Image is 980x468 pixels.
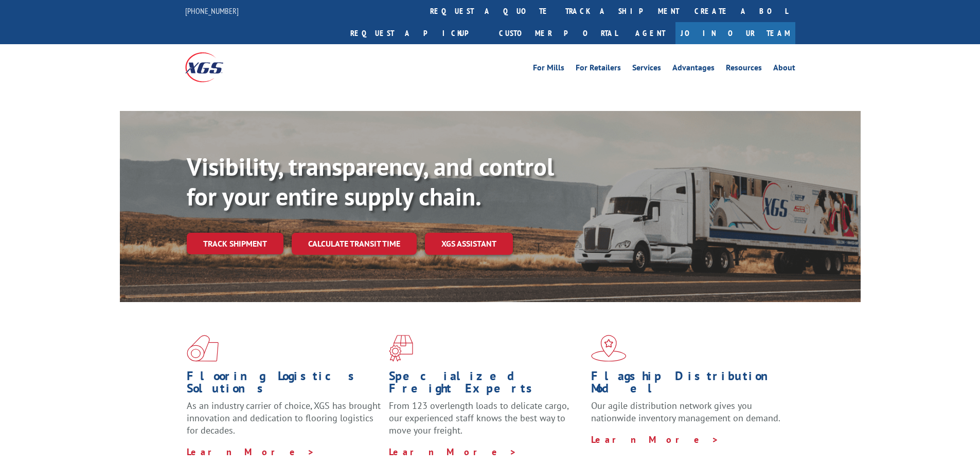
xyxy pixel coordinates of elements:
[389,400,583,445] p: From 123 overlength loads to delicate cargo, our experienced staff knows the best way to move you...
[591,434,719,445] a: Learn More >
[187,335,219,362] img: xgs-icon-total-supply-chain-intelligence-red
[672,64,715,75] a: Advantages
[389,370,583,400] h1: Specialized Freight Experts
[726,64,762,75] a: Resources
[632,64,661,75] a: Services
[343,22,491,44] a: Request a pickup
[425,233,513,255] a: XGS ASSISTANT
[533,64,564,75] a: For Mills
[591,400,780,424] span: Our agile distribution network gives you nationwide inventory management on demand.
[675,22,795,44] a: Join Our Team
[187,370,381,400] h1: Flooring Logistics Solutions
[187,446,315,458] a: Learn More >
[591,370,786,400] h1: Flagship Distribution Model
[292,233,417,255] a: Calculate transit time
[185,6,239,16] a: [PHONE_NUMBER]
[389,446,517,458] a: Learn More >
[625,22,675,44] a: Agent
[187,151,554,212] b: Visibility, transparency, and control for your entire supply chain.
[389,335,413,362] img: xgs-icon-focused-on-flooring-red
[576,64,621,75] a: For Retailers
[187,233,283,254] a: Track shipment
[591,335,627,362] img: xgs-icon-flagship-distribution-model-red
[187,400,381,436] span: As an industry carrier of choice, XGS has brought innovation and dedication to flooring logistics...
[773,64,795,75] a: About
[491,22,625,44] a: Customer Portal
